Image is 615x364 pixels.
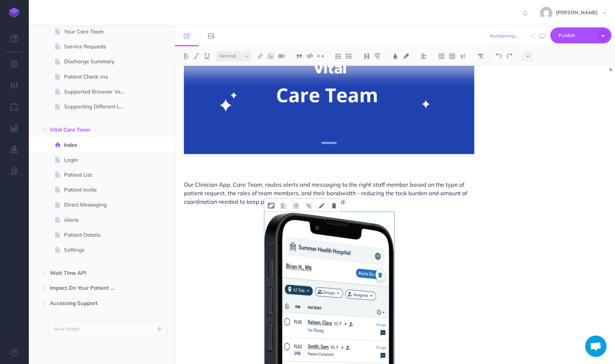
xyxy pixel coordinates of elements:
img: Clear styles button [477,53,484,59]
a: Open chat [585,336,606,357]
span: Discharge Summary [64,57,132,66]
span: Patient Details [64,231,132,239]
img: Alignment dropdown menu button [420,53,427,59]
span: Patient List [64,171,132,179]
span: Patient Check-ins [64,73,132,81]
img: Undo [495,53,502,59]
img: Add image button [267,53,274,59]
img: Callout dropdown menu button [460,53,466,59]
img: Code block button [307,53,313,59]
span: Login [64,156,132,164]
span: [PERSON_NAME] [552,9,601,16]
img: Unordered list button [346,53,352,59]
span: Service Requests [64,42,132,51]
img: Blockquote button [296,53,302,59]
span: Supported Browser Versions [64,87,132,96]
img: k2SMuprQ3mRrN91bJbDG.png [184,33,474,154]
span: Settings [64,246,132,254]
button: Publish [550,27,611,43]
img: 5da3de2ef7f569c4e7af1a906648a0de.jpg [540,7,552,19]
img: Add video button [278,53,285,59]
span: Patient Invite [64,186,132,194]
span: Alerts [64,216,132,224]
img: Bold button [182,53,189,59]
span: Index [64,141,132,149]
img: Redo [506,53,513,59]
span: Your Care Team [64,27,132,36]
img: Ordered list button [335,53,341,59]
span: Wait Time API [50,269,123,277]
img: Text background color button [403,53,409,59]
span: Impact On Your Patient Portal [50,284,123,292]
img: Italic button [193,53,200,59]
img: Underline button [204,53,210,59]
span: Accessing Support [50,299,123,307]
img: logo-mark.svg [9,7,20,17]
img: Alignment dropdown menu button [281,203,286,209]
img: Link button [257,53,263,59]
span: Autosaving... [490,33,518,38]
span: Vital Care Team [50,125,123,134]
img: Paragraph button [374,53,381,59]
img: Text color button [392,53,398,59]
span: Supporting Different Languages [64,102,132,111]
span: Direct Messaging [64,200,132,209]
span: Publish [558,30,594,41]
img: Inline code button [317,53,324,59]
p: New folder [54,325,80,333]
button: New folder [48,321,168,336]
img: Headings dropdown button [364,53,370,59]
img: Create table button [449,53,455,59]
span: Our Clinician App, Care Team, routes alerts and messaging to the right staff member based on the ... [184,181,468,205]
